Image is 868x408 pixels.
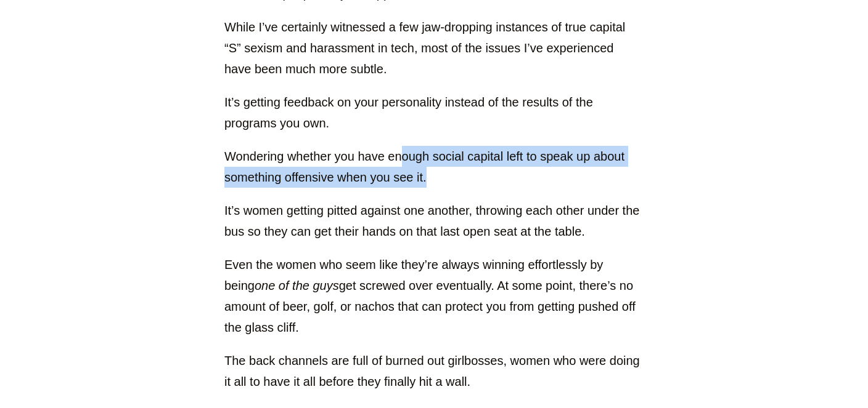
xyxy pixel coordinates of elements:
p: It’s women getting pitted against one another, throwing each other under the bus so they can get ... [224,200,644,242]
p: While I’ve certainly witnessed a few jaw-dropping instances of true capital “S” sexism and harass... [224,17,644,79]
em: one of the guys [255,279,339,292]
p: Even the women who seem like they’re always winning effortlessly by being get screwed over eventu... [224,254,644,338]
p: The back channels are full of burned out girlbosses, women who were doing it all to have it all b... [224,350,644,392]
p: It’s getting feedback on your personality instead of the results of the programs you own. [224,92,644,134]
p: Wondering whether you have enough social capital left to speak up about something offensive when ... [224,146,644,188]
